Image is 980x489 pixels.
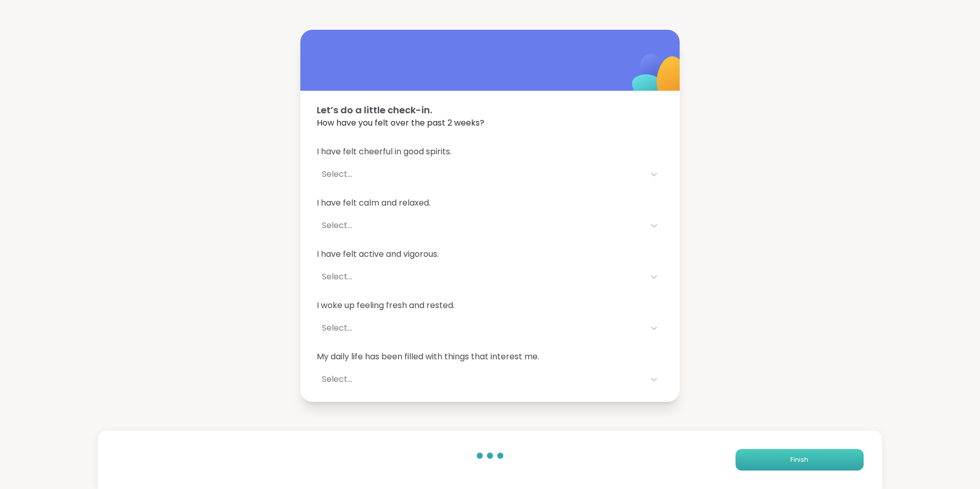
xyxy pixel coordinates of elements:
[317,248,663,260] span: I have felt active and vigorous.
[608,27,710,129] img: ShareWell Logomark
[322,373,640,385] div: Select...
[317,351,663,363] span: My daily life has been filled with things that interest me.
[322,168,640,180] div: Select...
[317,299,663,312] span: I woke up feeling fresh and rested.
[317,197,663,209] span: I have felt calm and relaxed.
[790,455,808,464] span: Finish
[736,449,864,471] button: Finish
[317,146,663,158] span: I have felt cheerful in good spirits.
[317,103,663,117] span: Let’s do a little check-in.
[322,219,640,232] div: Select...
[317,117,663,129] span: How have you felt over the past 2 weeks?
[322,322,640,334] div: Select...
[322,271,640,283] div: Select...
